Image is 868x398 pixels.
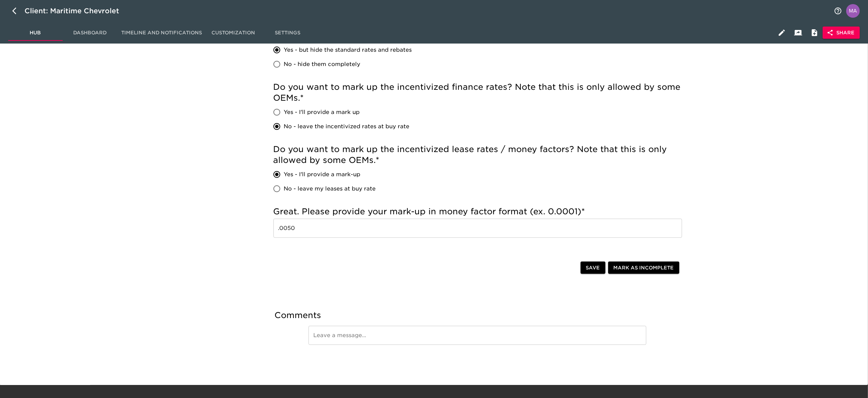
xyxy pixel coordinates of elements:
span: Yes - but hide the standard rates and rebates [284,46,412,54]
span: No - hide them completely [284,60,361,68]
span: Timeline and Notifications [121,29,202,37]
h5: Do you want to mark up the incentivized lease rates / money factors? Note that this is only allow... [273,144,682,166]
span: Yes - I'll provide a mark-up [284,170,361,179]
span: Dashboard [67,29,113,37]
span: Hub [12,29,59,37]
h5: Do you want to mark up the incentivized finance rates? Note that this is only allowed by some OEMs. [273,82,682,103]
span: No - leave my leases at buy rate [284,185,376,193]
span: Yes - I'll provide a mark up [284,108,360,116]
img: Profile [846,4,860,18]
button: Mark as Incomplete [608,262,679,274]
button: notifications [830,3,846,19]
span: Save [586,264,600,272]
button: Edit Hub [774,24,790,41]
span: Share [828,29,854,37]
button: Save [581,262,605,274]
button: Client View [790,24,806,41]
span: Settings [265,29,311,37]
div: Client: Maritime Chevrolet [25,5,129,16]
h5: Comments [275,310,681,321]
span: No - leave the incentivized rates at buy rate [284,122,410,131]
span: Customization [210,29,256,37]
button: Internal Notes and Comments [806,24,823,41]
span: Mark as Incomplete [614,264,674,272]
button: Share [823,27,860,39]
h5: Great. Please provide your mark-up in money factor format (ex. 0.0001) [273,206,682,217]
